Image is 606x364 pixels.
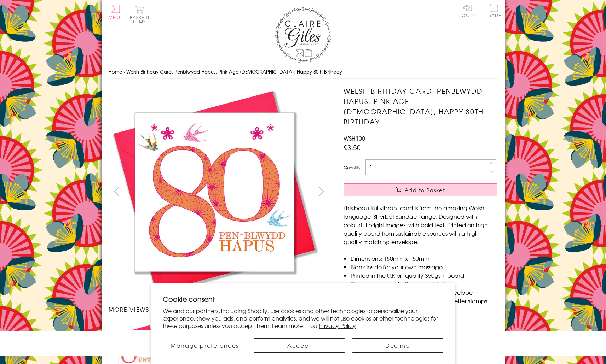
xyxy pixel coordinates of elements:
a: Privacy Policy [319,321,356,330]
span: Menu [109,14,122,20]
label: Quantity [344,164,360,171]
span: £3.50 [344,142,361,152]
button: Basket0 items [130,6,149,24]
span: WSH100 [344,134,365,142]
img: Welsh Birthday Card, Penblwydd Hapus, Pink Age 80, Happy 80th Birthday [109,86,321,298]
span: › [123,68,125,75]
li: Printed in the U.K on quality 350gsm board [351,271,497,280]
button: Decline [352,338,443,353]
button: next [313,183,329,199]
h3: More views [109,305,330,313]
li: Blank inside for your own message [351,263,497,271]
span: 0 items [133,14,149,25]
a: Home [109,68,122,75]
span: Add to Basket [405,187,445,194]
span: Welsh Birthday Card, Penblwydd Hapus, Pink Age [DEMOGRAPHIC_DATA], Happy 80th Birthday [126,68,342,75]
a: Trade [486,4,501,19]
h1: Welsh Birthday Card, Penblwydd Hapus, Pink Age [DEMOGRAPHIC_DATA], Happy 80th Birthday [344,86,497,127]
span: Manage preferences [171,341,239,350]
p: This beautiful vibrant card is from the amazing Welsh language 'Sherbet Sundae' range. Designed w... [344,204,497,246]
span: Trade [486,4,501,17]
button: Menu [109,5,122,19]
button: Manage preferences [163,338,247,353]
a: Log In [459,4,476,17]
li: Dimensions: 150mm x 150mm [351,254,497,263]
h2: Cookie consent [163,294,443,304]
li: Comes wrapped in Compostable bag [351,280,497,288]
p: We and our partners, including Shopify, use cookies and other technologies to personalize your ex... [163,307,443,329]
button: prev [109,183,125,199]
nav: breadcrumbs [109,65,498,79]
img: Claire Giles Greetings Cards [275,7,331,63]
button: Accept [254,338,345,353]
button: Add to Basket [344,183,497,196]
